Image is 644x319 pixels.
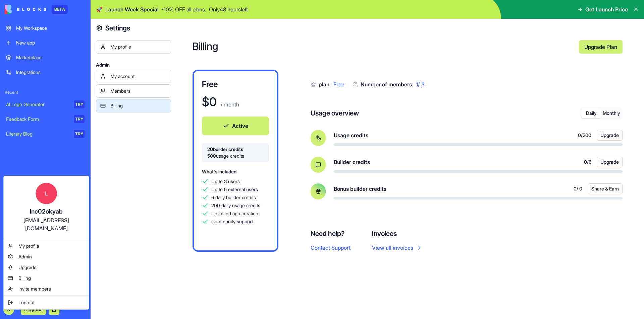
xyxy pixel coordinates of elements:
[36,183,57,204] span: L
[18,275,31,282] span: Billing
[18,264,37,271] span: Upgrade
[6,116,69,123] div: Feedback Form
[5,273,88,284] a: Billing
[5,262,88,273] a: Upgrade
[74,100,85,108] div: TRY
[74,130,85,138] div: TRY
[5,284,88,294] a: Invite members
[18,286,51,292] span: Invite members
[5,177,88,238] a: Llnc02okyab[EMAIL_ADDRESS][DOMAIN_NAME]
[18,253,32,260] span: Admin
[18,299,35,306] span: Log out
[6,101,69,108] div: AI Logo Generator
[10,216,82,232] div: [EMAIL_ADDRESS][DOMAIN_NAME]
[18,243,39,249] span: My profile
[74,115,85,123] div: TRY
[5,251,88,262] a: Admin
[5,241,88,251] a: My profile
[10,207,82,216] div: lnc02okyab
[6,131,69,137] div: Literary Blog
[2,90,89,95] span: Recent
